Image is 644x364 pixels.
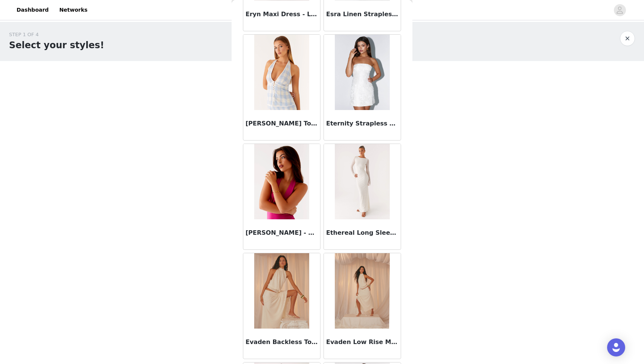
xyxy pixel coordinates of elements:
img: Eternity Strapless Mini Dress - Ivory [335,35,389,110]
img: Evaden Low Rise Midi Skirt - Ivory [335,253,389,329]
h3: [PERSON_NAME] - Gold [246,228,318,237]
div: Open Intercom Messenger [607,338,625,356]
a: Networks [55,2,92,18]
div: STEP 1 OF 4 [9,31,104,38]
h3: Eryn Maxi Dress - Lilac [246,10,318,19]
img: Ethereal Long Sleeve Maxi Dress - Ivory [335,144,389,219]
h3: Evaden Backless Top - Ivory [246,338,318,347]
h3: [PERSON_NAME] Top - Blue Check Seersucker [246,119,318,128]
h1: Select your styles! [9,38,104,52]
a: Dashboard [12,2,53,18]
h3: Ethereal Long Sleeve Maxi Dress - Ivory [326,228,398,237]
img: Evaden Backless Top - Ivory [254,253,309,329]
h3: Evaden Low Rise Midi Skirt - Ivory [326,338,398,347]
h3: Eternity Strapless Mini Dress - Ivory [326,119,398,128]
div: avatar [616,4,623,16]
h3: Esra Linen Strapless Maxi Dress - Blue [326,10,398,19]
img: Esther Top - Blue Check Seersucker [254,35,309,110]
img: Ethel Bangle - Gold [254,144,309,219]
